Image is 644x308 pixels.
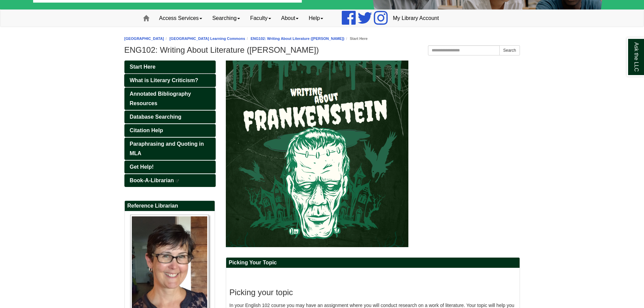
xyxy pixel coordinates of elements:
[226,61,408,247] img: Writing about frankenstein
[124,111,216,123] a: Database Searching
[124,88,216,110] a: Annotated Bibliography Resources
[124,45,520,55] h1: ENG102: Writing About Literature ([PERSON_NAME])
[124,35,520,42] nav: breadcrumb
[175,180,180,183] i: This link opens in a new window
[226,258,520,268] h2: Picking Your Topic
[124,61,216,73] a: Start Here
[130,177,174,183] span: Book-A-Librarian
[304,10,328,27] a: Help
[124,138,216,160] a: Paraphrasing and Quoting in MLA
[388,10,444,27] a: My Library Account
[130,91,191,106] span: Annotated Bibliography Resources
[154,10,207,27] a: Access Services
[230,288,516,297] h3: Picking your topic
[207,10,245,27] a: Searching
[245,10,276,27] a: Faculty
[130,141,204,156] span: Paraphrasing and Quoting in MLA
[130,114,182,120] span: Database Searching
[344,35,368,42] li: Start Here
[499,45,520,55] button: Search
[124,37,164,41] a: [GEOGRAPHIC_DATA]
[124,124,216,137] a: Citation Help
[251,37,344,41] a: ENG102: Writing About Literature ([PERSON_NAME])
[125,201,215,211] h2: Reference Librarian
[130,164,154,170] span: Get Help!
[130,77,198,83] span: What is Literary Criticism?
[124,174,216,187] a: Book-A-Librarian
[130,64,156,70] span: Start Here
[124,161,216,173] a: Get Help!
[276,10,304,27] a: About
[130,127,163,133] span: Citation Help
[169,37,245,41] a: [GEOGRAPHIC_DATA] Learning Commons
[124,74,216,87] a: What is Literary Criticism?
